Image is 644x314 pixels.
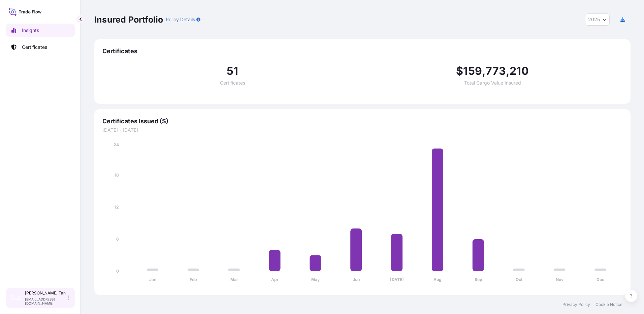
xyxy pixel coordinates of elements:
[456,66,463,76] span: $
[464,81,521,85] span: Total Cargo Value Insured
[585,13,610,26] button: Year Selector
[230,277,238,282] tspan: Mar
[190,277,197,282] tspan: Feb
[166,16,195,23] p: Policy Details
[10,294,21,301] span: SLL
[390,277,404,282] tspan: [DATE]
[353,277,360,282] tspan: Jun
[516,277,523,282] tspan: Oct
[562,302,590,307] a: Privacy Policy
[506,66,510,76] span: ,
[102,47,622,55] span: Certificates
[114,142,119,147] tspan: 24
[102,127,622,133] span: [DATE] - [DATE]
[311,277,320,282] tspan: May
[595,302,622,307] a: Cookie Notice
[25,297,67,305] p: [EMAIL_ADDRESS][DOMAIN_NAME]
[597,277,604,282] tspan: Dec
[115,172,119,178] tspan: 18
[482,66,486,76] span: ,
[510,66,529,76] span: 210
[94,14,163,25] p: Insured Portfolio
[116,237,119,242] tspan: 6
[588,16,600,23] span: 2025
[433,277,442,282] tspan: Aug
[102,117,622,125] span: Certificates Issued ($)
[116,269,119,274] tspan: 0
[227,66,238,76] span: 51
[556,277,564,282] tspan: Nov
[25,290,67,296] p: [PERSON_NAME] Tan
[22,44,47,51] p: Certificates
[220,81,245,85] span: Certificates
[475,277,482,282] tspan: Sep
[149,277,156,282] tspan: Jan
[486,66,506,76] span: 773
[22,27,39,34] p: Insights
[463,66,482,76] span: 159
[115,205,119,210] tspan: 12
[6,40,75,54] a: Certificates
[271,277,279,282] tspan: Apr
[6,24,75,37] a: Insights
